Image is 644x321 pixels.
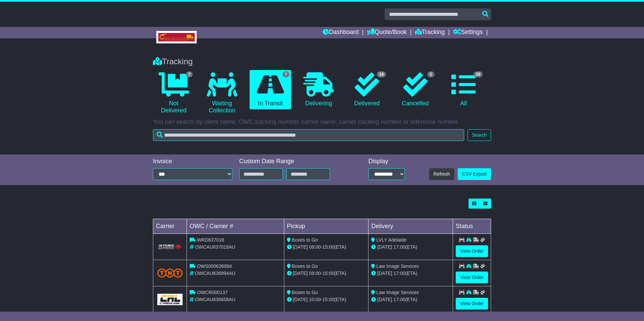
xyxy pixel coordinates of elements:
[371,270,450,277] div: (ETA)
[195,244,235,250] span: OWCAU637018AU
[201,70,243,117] a: Waiting Collection
[293,297,308,302] span: [DATE]
[456,298,488,310] a: View Order
[157,244,183,250] img: HiTrans.png
[153,118,491,126] p: You can search by client name, OWC tracking number, carrier name, carrier tracking number or refe...
[371,244,450,251] div: (ETA)
[284,219,368,234] td: Pickup
[458,168,491,180] a: CSV Export
[239,158,347,165] div: Custom Date Range
[287,270,366,277] div: - (ETA)
[393,297,405,302] span: 17:00
[195,297,235,302] span: OWCAU636658AU
[195,271,235,276] span: OWCAU636994AU
[197,290,228,295] span: OWCR000137
[250,70,291,110] a: 7 In Transit
[187,219,284,234] td: OWC / Carrier #
[443,70,484,110] a: 28 All
[456,272,488,283] a: View Order
[474,71,483,77] span: 28
[346,70,388,110] a: 19 Delivered
[309,244,321,250] span: 09:00
[368,158,405,165] div: Display
[376,237,407,243] span: LVLY Adelaide
[377,271,392,276] span: [DATE]
[157,269,183,278] img: TNT_Domestic.png
[292,237,318,243] span: Boxes to Go
[197,237,224,243] span: WRD637018
[393,271,405,276] span: 17:00
[309,271,321,276] span: 09:00
[153,70,194,117] a: 7 Not Delivered
[415,27,445,38] a: Tracking
[322,297,334,302] span: 15:00
[293,244,308,250] span: [DATE]
[157,294,183,305] img: GetCarrierServiceLogo
[367,27,407,38] a: Quote/Book
[298,70,339,110] a: Delivering
[456,245,488,257] a: View Order
[153,158,232,165] div: Invoice
[371,296,450,303] div: (ETA)
[377,244,392,250] span: [DATE]
[377,71,386,77] span: 19
[287,296,366,303] div: - (ETA)
[468,129,491,141] button: Search
[323,27,359,38] a: Dashboard
[292,263,318,269] span: Boxes to Go
[393,244,405,250] span: 17:00
[377,297,392,302] span: [DATE]
[153,219,187,234] td: Carrier
[429,168,454,180] button: Refresh
[197,263,232,269] span: OWS000636994
[309,297,321,302] span: 10:00
[293,271,308,276] span: [DATE]
[283,71,290,77] span: 7
[427,71,434,77] span: 2
[322,271,334,276] span: 15:00
[322,244,334,250] span: 15:00
[453,27,483,38] a: Settings
[292,290,318,295] span: Boxes to Go
[186,71,193,77] span: 7
[376,263,419,269] span: Law Image Services
[376,290,419,295] span: Law Image Services
[150,57,494,67] div: Tracking
[368,219,453,234] td: Delivery
[287,244,366,251] div: - (ETA)
[394,70,436,110] a: 2 Cancelled
[453,219,491,234] td: Status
